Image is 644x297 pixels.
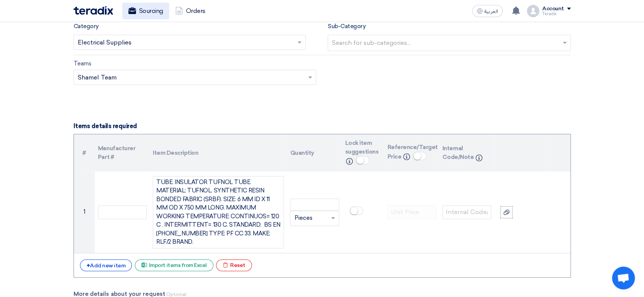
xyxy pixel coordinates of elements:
[442,145,474,160] span: Internal Code/Note
[74,122,137,131] label: Items details required
[153,176,284,248] div: Name
[527,5,539,17] img: profile_test.png
[287,134,342,172] th: Quantity
[472,5,503,17] button: العربية
[345,140,379,155] span: Lock item suggestions
[95,134,150,172] th: Manufacturer Part #
[87,262,90,269] span: +
[216,259,252,271] div: Reset
[328,22,365,31] label: Sub-Category
[388,144,438,160] span: Reference/Target Price
[542,12,571,16] div: Teradix
[612,267,635,289] div: Open chat
[169,3,211,19] a: Orders
[290,199,339,211] input: Amount
[150,134,287,172] th: Item Description
[484,9,498,14] span: العربية
[74,22,99,31] label: Category
[74,59,91,68] label: Teams
[98,205,147,219] input: Model Number
[80,259,132,271] div: Add new item
[442,205,491,219] input: Internal Code/Note
[74,172,95,253] td: 1
[74,134,95,172] th: Serial Number
[388,205,436,219] input: Unit Price
[74,6,113,15] img: Teradix logo
[542,6,564,12] div: Account
[135,259,213,271] div: Import items from Excel
[166,292,187,297] span: Optional
[122,3,169,19] a: Sourcing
